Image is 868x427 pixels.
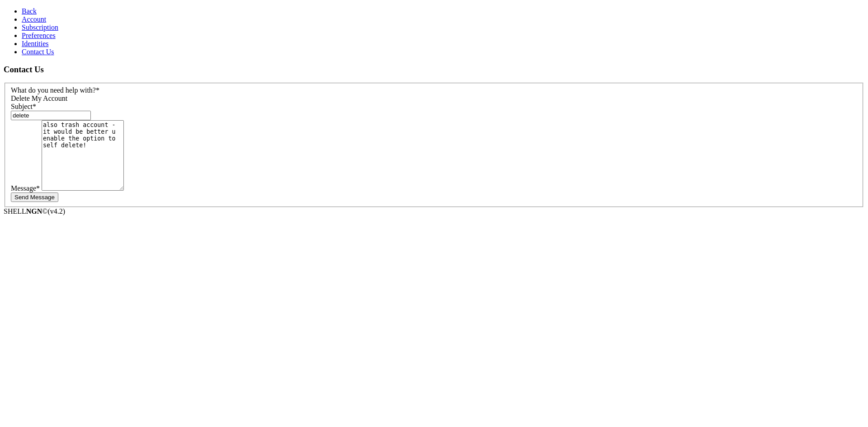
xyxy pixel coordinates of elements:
[22,15,46,23] a: Account
[48,207,66,215] span: 4.2.0
[4,207,65,215] span: SHELL ©
[22,23,58,31] a: Subscription
[22,7,37,15] a: Back
[11,184,40,192] label: Message
[4,65,864,75] h3: Contact Us
[22,32,56,39] a: Preferences
[11,94,67,102] span: Delete My Account
[11,192,58,202] button: Send Message
[11,94,857,103] div: Delete My Account
[11,86,99,94] label: What do you need help with?
[11,103,36,110] label: Subject
[22,48,54,56] a: Contact Us
[26,207,42,215] b: NGN
[22,40,49,47] a: Identities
